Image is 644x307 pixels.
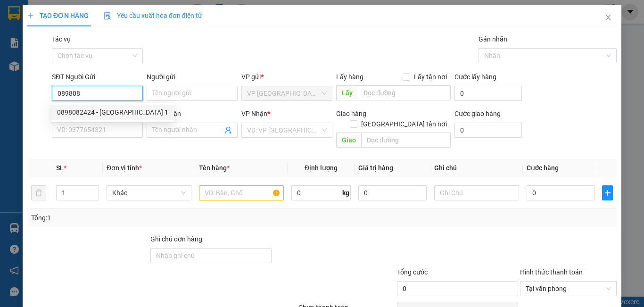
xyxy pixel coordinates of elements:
label: Tác vụ [52,35,71,43]
span: [PERSON_NAME]: [3,61,99,66]
input: Ghi chú đơn hàng [150,248,272,263]
span: plus [27,12,34,19]
span: 10:40:03 [DATE] [21,68,58,74]
span: [GEOGRAPHIC_DATA] tận nơi [357,119,451,129]
label: Cước lấy hàng [454,73,496,81]
span: Tên hàng [199,164,230,172]
span: Giao hàng [336,110,366,117]
span: Giao [336,133,361,148]
img: icon [104,12,111,20]
span: Bến xe [GEOGRAPHIC_DATA] [74,15,127,27]
span: SL [56,164,64,172]
span: ----------------------------------------- [25,51,116,58]
span: Định lượng [305,164,338,172]
div: Người gửi [147,72,238,82]
input: 0 [358,185,426,200]
span: Lấy tận nơi [410,72,451,82]
img: logo [3,6,45,47]
div: Người nhận [147,108,238,119]
strong: ĐỒNG PHƯỚC [74,5,129,13]
span: VP Phước Đông [247,86,327,100]
input: Dọc đường [358,85,451,100]
span: Khác [112,186,186,200]
span: close [604,14,612,21]
label: Ghi chú đơn hàng [150,235,202,243]
span: Lấy [336,85,358,100]
span: Cước hàng [527,164,559,172]
button: delete [31,185,46,200]
span: Giá trị hàng [358,164,393,172]
input: Ghi Chú [434,185,519,200]
label: Cước giao hàng [454,110,501,117]
span: In ngày: [3,68,58,74]
span: Tổng cước [397,268,428,276]
label: Hình thức thanh toán [520,268,583,276]
span: user-add [224,126,232,134]
div: 0898082424 - MỸ ANH 1 [51,105,174,120]
span: Yêu cầu xuất hóa đơn điện tử [104,12,202,19]
input: Cước lấy hàng [454,86,522,101]
div: Tổng: 1 [31,213,249,223]
div: 0898082424 - [GEOGRAPHIC_DATA] 1 [57,107,168,117]
span: VPPD1210250008 [47,60,99,67]
span: plus [603,189,612,197]
label: Gán nhãn [479,35,507,43]
input: Cước giao hàng [454,123,522,138]
span: 01 Võ Văn Truyện, KP.1, Phường 2 [74,28,130,40]
input: Dọc đường [361,133,451,148]
span: Tại văn phòng [526,282,611,296]
button: plus [602,185,613,200]
span: VP Nhận [241,110,267,117]
span: Lấy hàng [336,73,363,81]
button: Close [595,5,621,31]
span: Hotline: 19001152 [74,42,116,48]
th: Ghi chú [430,159,523,177]
input: VD: Bàn, Ghế [199,185,284,200]
span: Đơn vị tính [107,164,142,172]
span: kg [341,185,351,200]
span: TẠO ĐƠN HÀNG [27,12,89,19]
div: SĐT Người Gửi [52,72,143,82]
div: VP gửi [241,72,332,82]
